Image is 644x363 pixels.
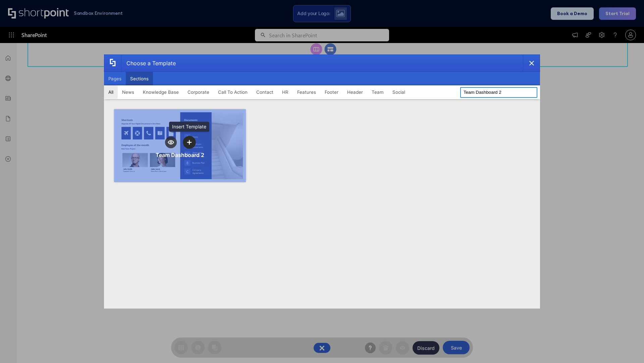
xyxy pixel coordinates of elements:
[320,85,343,99] button: Footer
[610,331,644,363] iframe: Chat Widget
[367,85,388,99] button: Team
[293,85,320,99] button: Features
[121,55,176,72] div: Choose a Template
[388,85,410,99] button: Social
[104,54,540,309] div: template selector
[252,85,278,99] button: Contact
[104,85,118,99] button: All
[343,85,367,99] button: Header
[118,85,139,99] button: News
[156,152,204,158] div: Team Dashboard 2
[278,85,293,99] button: HR
[214,85,252,99] button: Call To Action
[460,87,537,98] input: Search
[139,85,183,99] button: Knowledge Base
[183,85,214,99] button: Corporate
[104,72,126,85] button: Pages
[126,72,153,85] button: Sections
